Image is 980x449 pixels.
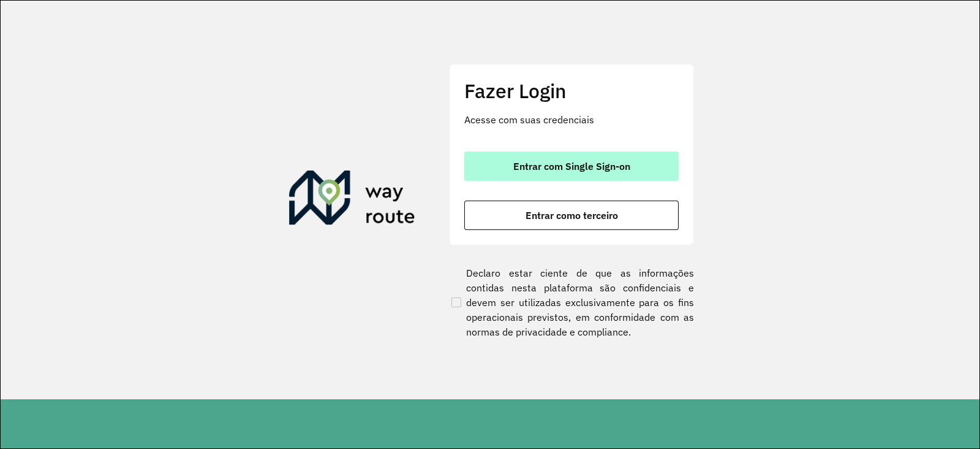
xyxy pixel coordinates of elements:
span: Entrar com Single Sign-on [513,161,630,171]
h2: Fazer Login [464,79,679,102]
p: Acesse com suas credenciais [464,112,679,127]
button: button [464,152,679,181]
span: Entrar como terceiro [526,210,618,220]
img: Roteirizador AmbevTech [289,171,415,229]
button: button [464,201,679,230]
label: Declaro estar ciente de que as informações contidas nesta plataforma são confidenciais e devem se... [449,266,694,339]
